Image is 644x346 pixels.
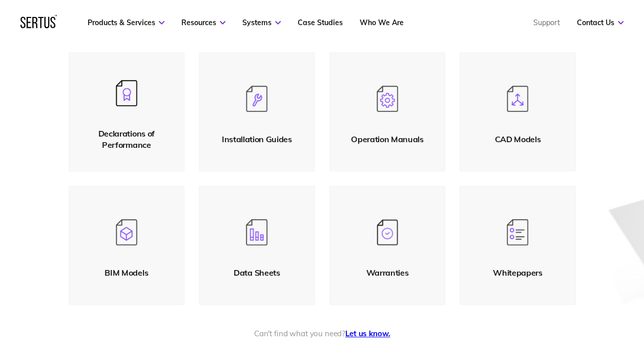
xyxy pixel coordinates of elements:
a: Let us know. [345,329,390,338]
div: Declarations of Performance [79,128,174,151]
a: Resources [181,18,225,27]
a: CAD Models [460,52,576,171]
a: Systems [242,18,281,27]
a: Support [533,18,560,27]
a: Declarations of Performance [69,52,185,171]
div: Data Sheets [234,267,280,278]
a: Case Studies [298,18,343,27]
a: Who We Are [360,18,404,27]
div: CAD Models [494,133,541,145]
div: BIM Models [105,267,148,278]
a: Installation Guides [199,52,315,171]
div: Whitepapers [493,267,542,278]
a: BIM Models [69,186,185,305]
div: Installation Guides [222,133,292,145]
div: Operation Manuals [351,133,424,145]
a: Contact Us [577,18,624,27]
div: Warranties [366,267,408,278]
a: Warranties [329,186,446,305]
a: Operation Manuals [329,52,446,171]
a: Whitepapers [460,186,576,305]
a: Products & Services [88,18,164,27]
a: Data Sheets [199,186,315,305]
